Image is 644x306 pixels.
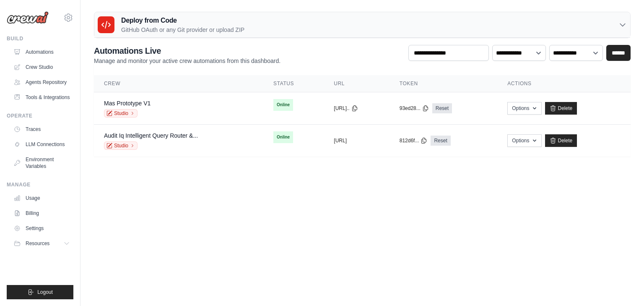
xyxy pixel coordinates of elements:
a: LLM Connections [10,138,73,151]
th: Token [390,75,497,92]
a: Reset [431,136,450,146]
a: Crew Studio [10,60,73,74]
h2: Automations Live [94,45,280,57]
span: Resources [26,240,49,247]
button: Options [507,134,541,147]
a: Automations [10,45,73,59]
a: Reset [432,103,452,113]
button: 93ed28... [400,105,429,112]
a: Delete [545,134,577,147]
a: Mas Prototype V1 [104,100,151,107]
span: Logout [37,289,53,296]
div: Build [7,35,73,42]
button: Resources [10,237,73,250]
span: Online [273,99,293,111]
span: Online [273,131,293,143]
h3: Deploy from Code [121,16,244,26]
p: GitHub OAuth or any Git provider or upload ZIP [121,26,244,34]
a: Usage [10,191,73,205]
th: URL [324,75,389,92]
a: Traces [10,123,73,136]
a: Delete [545,102,577,115]
a: Agents Repository [10,76,73,89]
a: Environment Variables [10,153,73,173]
a: Studio [104,141,138,150]
div: Operate [7,112,73,119]
a: Audit Iq Intelligent Query Router &... [104,132,198,139]
button: Options [507,102,541,115]
th: Crew [94,75,263,92]
img: Logo [7,11,49,24]
p: Manage and monitor your active crew automations from this dashboard. [94,57,280,65]
button: Logout [7,285,73,299]
button: 812d6f... [400,137,428,144]
a: Studio [104,109,138,118]
th: Actions [497,75,631,92]
a: Tools & Integrations [10,91,73,104]
div: Manage [7,181,73,188]
a: Settings [10,222,73,235]
th: Status [263,75,324,92]
a: Billing [10,207,73,220]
